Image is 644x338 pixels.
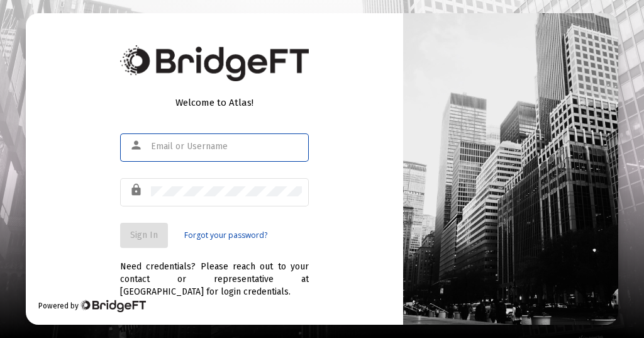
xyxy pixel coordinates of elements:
[130,230,158,240] span: Sign In
[38,300,146,312] div: Powered by
[151,142,302,152] input: Email or Username
[120,45,309,81] img: Bridge Financial Technology Logo
[120,248,309,298] div: Need credentials? Please reach out to your contact or representative at [GEOGRAPHIC_DATA] for log...
[120,223,168,248] button: Sign In
[130,138,145,153] mat-icon: person
[120,96,309,109] div: Welcome to Atlas!
[184,229,267,242] a: Forgot your password?
[80,300,146,312] img: Bridge Financial Technology Logo
[130,183,145,198] mat-icon: lock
